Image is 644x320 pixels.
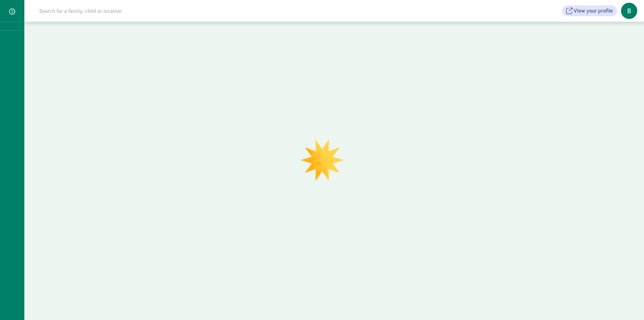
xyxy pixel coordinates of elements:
button: View your profile [562,5,617,16]
span: B [621,3,637,19]
span: View your profile [574,7,613,15]
iframe: Chat Widget [610,287,644,320]
input: Search for a family, child or location [35,4,225,18]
